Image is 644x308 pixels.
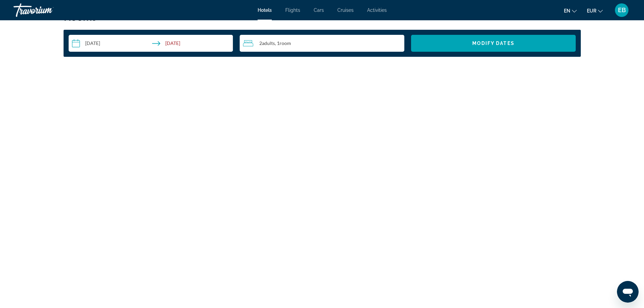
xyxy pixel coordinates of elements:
[259,41,275,46] span: 2
[411,35,576,52] button: Modify Dates
[240,35,404,52] button: Travelers: 2 adults, 0 children
[367,7,387,13] a: Activities
[618,7,626,14] span: EB
[337,7,354,13] a: Cruises
[472,41,515,46] span: Modify Dates
[262,40,275,46] span: Adults
[314,7,324,13] a: Cars
[258,7,272,13] a: Hotels
[613,3,630,17] button: User Menu
[564,8,570,14] span: en
[564,6,577,16] button: Change language
[69,35,576,52] div: Search widget
[617,281,639,303] iframe: Bouton de lancement de la fenêtre de messagerie
[275,41,291,46] span: , 1
[587,8,596,14] span: EUR
[285,7,300,13] a: Flights
[280,40,291,46] span: Room
[14,1,81,19] a: Travorium
[587,6,603,16] button: Change currency
[69,35,233,52] button: Check-in date: Oct 27, 2025 Check-out date: Oct 28, 2025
